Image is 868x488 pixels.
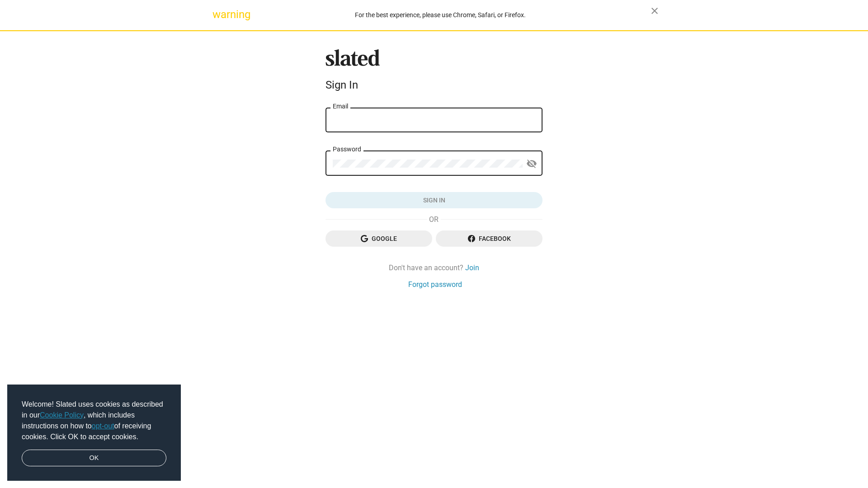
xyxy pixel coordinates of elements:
mat-icon: visibility_off [526,157,537,171]
div: cookieconsent [7,385,181,481]
button: Facebook [436,230,542,247]
sl-branding: Sign In [325,49,542,95]
div: Don't have an account? [325,263,542,272]
span: Facebook [443,230,535,247]
a: dismiss cookie message [22,450,166,467]
div: Sign In [325,79,542,91]
mat-icon: close [649,5,660,16]
a: Cookie Policy [40,411,84,419]
button: Google [325,230,432,247]
a: Join [465,263,479,272]
mat-icon: warning [212,9,223,20]
a: opt-out [92,422,114,430]
div: For the best experience, please use Chrome, Safari, or Firefox. [230,9,651,21]
span: Google [333,230,425,247]
a: Forgot password [408,280,462,289]
span: Welcome! Slated uses cookies as described in our , which includes instructions on how to of recei... [22,399,166,442]
button: Show password [523,155,541,173]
